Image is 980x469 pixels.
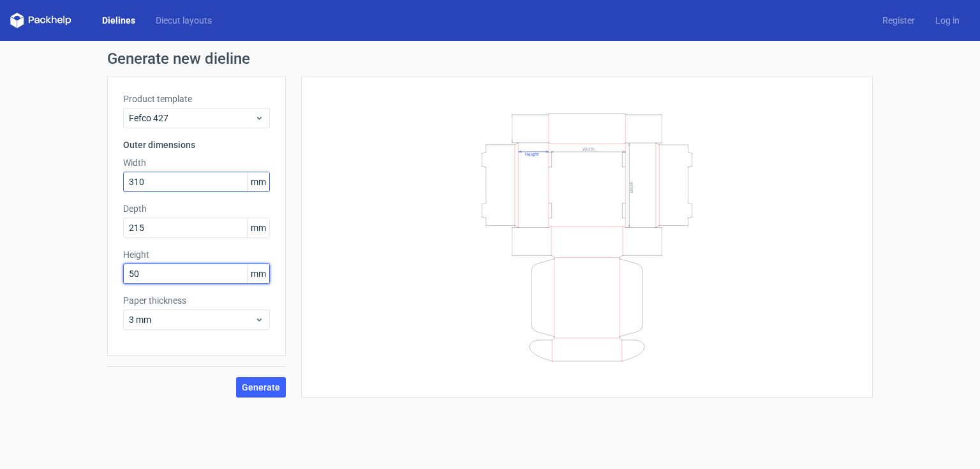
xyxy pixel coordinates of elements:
[123,294,270,307] label: Paper thickness
[129,112,255,124] span: Fefco 427
[129,313,255,326] span: 3 mm
[123,156,270,169] label: Width
[242,383,280,392] span: Generate
[123,93,270,105] label: Product template
[92,14,145,27] a: Dielines
[236,377,286,398] button: Generate
[247,264,269,283] span: mm
[247,172,269,191] span: mm
[123,138,270,151] h3: Outer dimensions
[123,248,270,261] label: Height
[525,151,538,156] text: Height
[123,202,270,215] label: Depth
[583,145,595,151] text: Width
[107,51,873,66] h1: Generate new dieline
[247,218,269,237] span: mm
[629,181,634,192] text: Depth
[872,14,925,27] a: Register
[925,14,970,27] a: Log in
[145,14,222,27] a: Diecut layouts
